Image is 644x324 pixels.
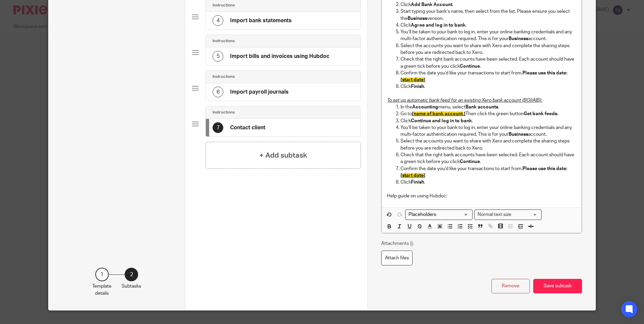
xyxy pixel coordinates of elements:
h4: Instructions [213,74,235,79]
p: Click . [400,83,576,90]
span: start date [402,173,424,178]
strong: Business [509,132,528,137]
p: Subtasks [122,283,141,290]
p: Check that the right bank accounts have been selected. Each account should have a green tick befo... [400,56,576,70]
input: Search for option [406,211,469,218]
u: [ ] [400,77,425,82]
p: Click . [400,1,576,8]
strong: Finish [411,84,424,89]
u: [ .] [412,111,465,116]
p: Select the accounts you want to share with Xero and complete the sharing steps before you are red... [400,42,576,56]
h4: Import payroll journals [230,89,289,96]
p: You’ll be taken to your bank to log in, enter your online banking credentials and any multi-facto... [400,29,576,42]
span: start date [402,77,424,82]
div: Placeholders [405,209,473,220]
p: You’ll be taken to your bank to log in, enter your online banking credentials and any multi-facto... [400,124,576,138]
strong: Please use this date: [400,166,567,178]
p: Start typing your bank’s name, then select from the list. Please ensure you select the version. [400,8,576,22]
button: Save subtask [533,279,582,293]
input: Search for option [513,211,538,218]
strong: Continue [460,64,480,69]
p: Help guide on using Hubdoc: [387,193,576,199]
strong: Add Bank Account [411,2,452,7]
strong: Continue and log in to bank [411,119,472,123]
button: Remove [491,279,530,293]
h4: Contact client [230,124,265,131]
strong: Business [509,36,528,41]
strong: Accounting [412,105,438,109]
div: 4 [213,15,223,26]
div: Search for option [405,209,473,220]
p: Confirm the date you’d like your transactions to start from. [400,70,576,84]
h4: Import bills and invoices using Hubdoc [230,53,329,60]
span: Normal text size [476,211,513,218]
p: Click . [400,118,576,124]
u: [ ] [400,173,425,178]
p: Template details [92,283,111,297]
h4: Instructions [213,110,235,115]
p: Click . [400,179,576,186]
div: 5 [213,51,223,62]
div: Search for option [474,209,542,220]
u: To set up automatic bank feed for an existing Xero bank account (BOI/AIB): [387,98,542,103]
div: 6 [213,87,223,97]
p: Click . [400,22,576,29]
span: name of bank account [414,111,463,116]
div: 1 [95,268,109,281]
h4: Instructions [213,38,235,44]
p: Go to Then click the green button [400,110,576,117]
strong: Bank accounts [465,105,498,109]
div: 2 [125,268,138,281]
h4: Import bank statements [230,17,292,24]
h4: Instructions [213,3,235,8]
strong: Finish [411,180,424,185]
label: Attach files [381,251,413,266]
strong: Agree and log in to bank [411,23,465,28]
h4: + Add subtask [259,150,307,161]
p: In the menu, select . [400,104,576,110]
strong: Get bank feeds. [524,111,558,116]
p: Confirm the date you’d like your transactions to start from. [400,165,576,179]
p: Attachments [381,240,414,247]
div: 7 [213,122,223,133]
p: Check that the right bank accounts have been selected. Each account should have a green tick befo... [400,152,576,165]
div: Text styles [474,209,542,220]
p: Select the accounts you want to share with Xero and complete the sharing steps before you are red... [400,138,576,152]
strong: Continue [460,159,480,164]
strong: Business [408,16,427,21]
